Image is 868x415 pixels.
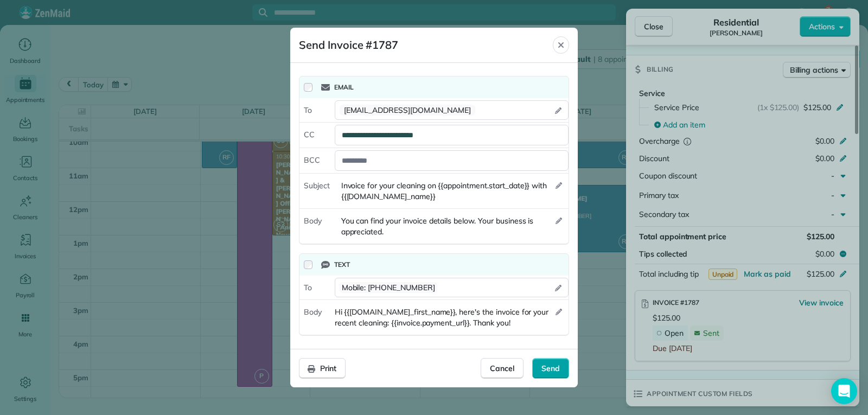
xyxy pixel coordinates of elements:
[304,105,335,116] span: To
[532,358,569,379] button: Send
[304,155,335,165] span: BCC
[342,105,473,116] span: [EMAIL_ADDRESS][DOMAIN_NAME]
[304,129,335,140] span: CC
[335,307,562,328] button: Hi {{[DOMAIN_NAME]_first_name}}, here's the invoice for your recent cleaning: {{invoice.payment_u...
[334,260,350,269] span: Text
[342,282,366,293] span: Mobile :
[299,38,398,52] span: Send Invoice #1787
[304,180,335,191] span: Subject
[490,363,514,374] span: Cancel
[541,363,560,374] span: Send
[335,211,569,241] button: You can find your invoice details below. Your business is appreciated.
[335,180,562,202] button: Invoice for your cleaning on {{appointment.start_date}} with {{[DOMAIN_NAME]_name}}
[304,215,335,226] span: Body
[299,358,346,379] button: Print
[335,307,556,328] span: Hi {{[DOMAIN_NAME]_first_name}}, here's the invoice for your recent cleaning: {{invoice.payment_u...
[553,36,569,54] button: Close
[335,100,569,120] button: [EMAIL_ADDRESS][DOMAIN_NAME]
[334,83,354,92] span: Email
[320,363,336,374] span: Print
[481,358,524,379] button: Cancel
[335,278,569,297] button: Mobile:[PHONE_NUMBER]
[304,307,335,317] span: Body
[304,282,335,293] span: To
[368,282,435,293] span: [PHONE_NUMBER]
[335,180,556,202] span: Invoice for your cleaning on {{appointment.start_date}} with {{[DOMAIN_NAME]_name}}
[341,216,534,237] span: You can find your invoice details below. Your business is appreciated.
